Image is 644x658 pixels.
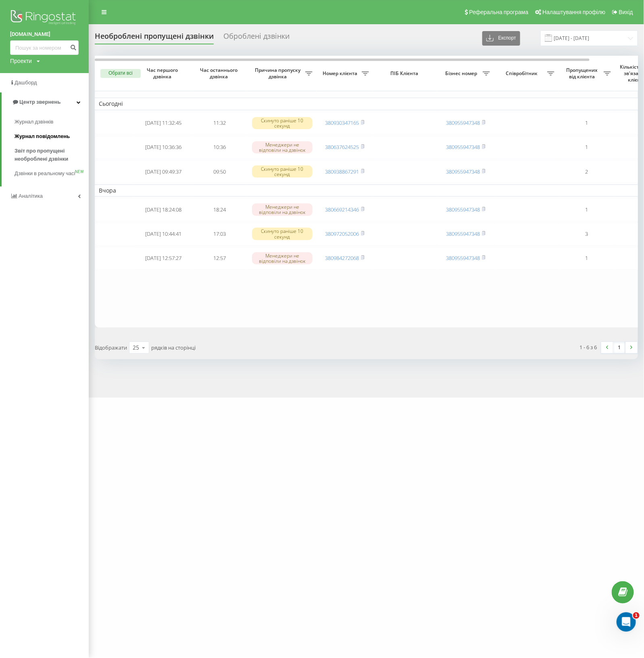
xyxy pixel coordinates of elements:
span: Журнал дзвінків [15,118,53,126]
a: 380955947348 [446,119,480,126]
span: Реферальна програма [469,9,529,15]
td: [DATE] 10:36:36 [135,136,192,159]
div: Проекти [10,57,32,65]
span: Час першого дзвінка [142,67,185,80]
td: 09:50 [192,160,248,183]
span: Аналiтика [19,193,43,199]
span: Номер клієнта [321,70,362,77]
div: Скинуто раніше 10 секунд [252,117,313,129]
span: Пропущених від клієнта [563,67,604,80]
span: Співробітник [498,70,547,77]
img: Ringostat logo [10,8,79,28]
div: Необроблені пропущені дзвінки [95,32,214,44]
a: Журнал дзвінків [15,115,89,129]
td: 10:36 [192,136,248,159]
a: 380637624525 [325,143,359,151]
td: [DATE] 18:24:08 [135,198,192,221]
span: Бізнес номер [442,70,483,77]
td: 2 [559,160,615,183]
button: Експорт [482,31,520,46]
a: 380972052006 [325,230,359,237]
span: Дзвінки в реальному часі [15,170,75,178]
a: Журнал повідомлень [15,129,89,144]
span: Дашборд [15,80,37,86]
a: 380669214346 [325,206,359,213]
td: 12:57 [192,247,248,270]
div: Менеджери не відповіли на дзвінок [252,252,313,264]
span: 1 [633,612,640,619]
span: ПІБ Клієнта [380,70,431,77]
td: 1 [559,112,615,134]
div: Менеджери не відповіли на дзвінок [252,141,313,153]
a: Дзвінки в реальному часіNEW [15,166,89,181]
td: 11:32 [192,112,248,134]
td: 18:24 [192,198,248,221]
span: Налаштування профілю [542,9,605,15]
a: Центр звернень [2,92,89,112]
td: [DATE] 11:32:45 [135,112,192,134]
td: [DATE] 09:49:37 [135,160,192,183]
div: Менеджери не відповіли на дзвінок [252,203,313,216]
span: Звіт про пропущені необроблені дзвінки [15,147,85,163]
a: 1 [613,342,625,353]
td: 17:03 [192,223,248,245]
a: 380955947348 [446,230,480,237]
td: 1 [559,247,615,270]
td: 1 [559,198,615,221]
iframe: Intercom live chat [617,612,636,632]
td: [DATE] 12:57:27 [135,247,192,270]
span: рядків на сторінці [151,344,196,351]
div: Оброблені дзвінки [223,32,290,44]
td: [DATE] 10:44:41 [135,223,192,245]
a: 380984272068 [325,254,359,262]
div: Скинуто раніше 10 секунд [252,166,313,178]
a: 380955947348 [446,168,480,175]
a: 380955947348 [446,254,480,262]
a: 380955947348 [446,206,480,213]
div: 1 - 6 з 6 [580,343,597,351]
input: Пошук за номером [10,40,79,55]
td: 1 [559,136,615,159]
a: 380930347165 [325,119,359,126]
div: Скинуто раніше 10 секунд [252,228,313,240]
a: 380955947348 [446,143,480,151]
span: Вихід [619,9,633,15]
span: Час останнього дзвінка [198,67,242,80]
span: Журнал повідомлень [15,132,70,140]
button: Обрати всі [100,69,141,78]
td: 3 [559,223,615,245]
a: [DOMAIN_NAME] [10,30,79,38]
div: 25 [133,344,139,352]
a: 380938867291 [325,168,359,175]
span: Відображати [95,344,127,351]
span: Центр звернень [19,99,60,105]
span: Причина пропуску дзвінка [252,67,305,80]
a: Звіт про пропущені необроблені дзвінки [15,144,89,166]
